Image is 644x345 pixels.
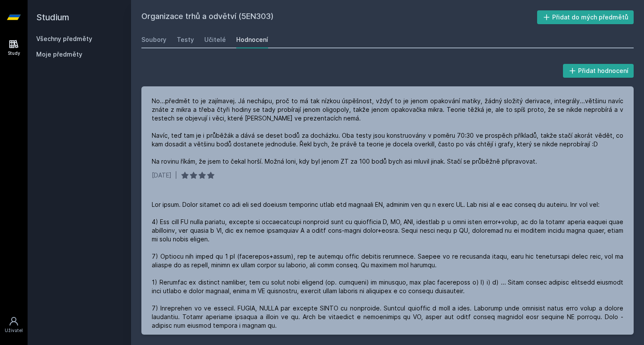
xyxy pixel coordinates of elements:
[141,10,537,24] h2: Organizace trhů a odvětví (5EN303)
[204,35,226,44] div: Učitelé
[5,327,23,334] div: Uživatel
[2,35,26,61] a: Study
[36,35,92,42] a: Všechny předměty
[2,312,26,338] a: Uživatel
[177,31,194,48] a: Testy
[152,97,623,166] div: No...předmět to je zajímavej. Já nechápu, proč to má tak nízkou úspěšnost, vždyť to je jenom opak...
[175,171,177,180] div: |
[204,31,226,48] a: Učitelé
[36,50,82,59] span: Moje předměty
[141,31,166,48] a: Soubory
[141,35,166,44] div: Soubory
[236,31,268,48] a: Hodnocení
[537,10,634,24] button: Přidat do mých předmětů
[563,64,634,78] button: Přidat hodnocení
[152,171,172,180] div: [DATE]
[8,50,20,57] div: Study
[236,35,268,44] div: Hodnocení
[177,35,194,44] div: Testy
